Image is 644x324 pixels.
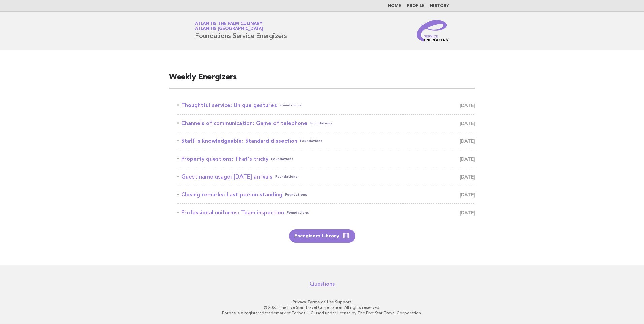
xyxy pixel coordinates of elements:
span: Atlantis [GEOGRAPHIC_DATA] [195,27,263,31]
h1: Foundations Service Energizers [195,22,287,39]
p: Forbes is a registered trademark of Forbes LLC used under license by The Five Star Travel Corpora... [116,310,528,316]
a: Staff is knowledgeable: Standard dissectionFoundations [DATE] [177,136,475,146]
span: [DATE] [460,154,475,164]
a: Privacy [293,300,306,304]
a: Guest name usage: [DATE] arrivalsFoundations [DATE] [177,172,475,182]
span: Foundations [310,119,332,128]
span: Foundations [280,101,302,110]
a: Thoughtful service: Unique gesturesFoundations [DATE] [177,101,475,110]
a: Home [388,4,401,8]
a: Closing remarks: Last person standingFoundations [DATE] [177,190,475,199]
h2: Weekly Energizers [169,72,475,89]
a: History [430,4,449,8]
span: Foundations [300,136,322,146]
span: [DATE] [460,101,475,110]
span: [DATE] [460,208,475,217]
a: Support [335,300,352,304]
img: Service Energizers [417,20,449,41]
a: Energizers Library [289,229,355,243]
a: Channels of communication: Game of telephoneFoundations [DATE] [177,119,475,128]
span: Foundations [285,190,307,199]
span: [DATE] [460,136,475,146]
span: Foundations [275,172,297,182]
a: Terms of Use [307,300,334,304]
a: Profile [407,4,425,8]
span: Foundations [271,154,293,164]
span: Foundations [287,208,309,217]
a: Questions [310,281,335,287]
span: [DATE] [460,190,475,199]
span: [DATE] [460,119,475,128]
a: Property questions: That's trickyFoundations [DATE] [177,154,475,164]
p: © 2025 The Five Star Travel Corporation. All rights reserved. [116,305,528,310]
a: Atlantis The Palm CulinaryAtlantis [GEOGRAPHIC_DATA] [195,22,263,31]
p: · · [116,299,528,305]
a: Professional uniforms: Team inspectionFoundations [DATE] [177,208,475,217]
span: [DATE] [460,172,475,182]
